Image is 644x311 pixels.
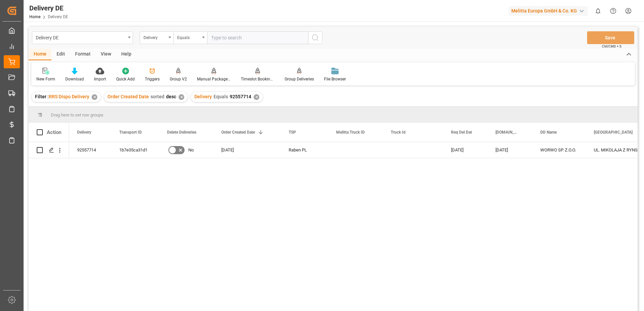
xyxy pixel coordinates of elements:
span: Truck Id [391,130,406,135]
div: Quick Add [116,76,135,82]
div: Delivery DE [29,3,68,13]
div: Help [116,49,136,60]
span: sorted [151,94,164,99]
div: New Form [36,76,55,82]
button: open menu [140,31,173,44]
div: Delivery [143,33,166,41]
div: WORWO SP. Z.O.O. [532,142,586,158]
div: Triggers [145,76,160,82]
div: Edit [52,49,70,60]
span: Filter : [35,94,49,99]
span: TSP [289,130,296,135]
div: Manual Package TypeDetermination [197,76,231,82]
span: Melitta Truck ID [336,130,365,135]
div: 1b7e35ca31d1 [111,142,159,158]
span: DD Name [540,130,557,135]
div: Timeslot Booking Report [241,76,275,82]
input: Type to search [207,31,308,44]
div: Format [70,49,96,60]
button: search button [308,31,322,44]
span: Order Created Date [107,94,149,99]
div: ✕ [254,94,259,100]
div: [DATE] [487,142,532,158]
span: Drag here to set row groups [51,112,103,117]
span: RRS Dispo Delivery [49,94,89,99]
span: [GEOGRAPHIC_DATA] [594,130,633,135]
div: Delivery DE [36,33,126,41]
div: Raben PL [281,142,328,158]
button: open menu [32,31,133,44]
div: View [96,49,116,60]
div: [DATE] [443,142,487,158]
span: desc [166,94,176,99]
div: ✕ [179,94,184,100]
button: Save [587,31,634,44]
div: Group Deliveries [285,76,314,82]
div: 92557714 [69,142,111,158]
button: Melitta Europa GmbH & Co. KG [509,4,590,17]
div: Equals [177,33,200,41]
button: show 0 new notifications [590,3,606,19]
button: Help Center [606,3,621,19]
span: Equals [214,94,228,99]
span: Delivery [77,130,91,135]
span: Ctrl/CMD + S [602,44,621,49]
div: Action [47,129,61,135]
div: ✕ [92,94,97,100]
span: Transport ID [119,130,142,135]
div: Home [29,49,52,60]
button: open menu [173,31,207,44]
span: [DOMAIN_NAME] Dat [495,130,518,135]
div: Download [65,76,84,82]
div: [DATE] [213,142,281,158]
span: Delivery [194,94,212,99]
div: Import [94,76,106,82]
div: Press SPACE to select this row. [29,142,69,158]
span: Req Del Dat [451,130,472,135]
span: Order Created Date [221,130,255,135]
span: Delete Deliveries [167,130,196,135]
div: Group V2 [170,76,187,82]
span: 92557714 [230,94,251,99]
div: File Browser [324,76,346,82]
span: No [188,142,194,158]
a: Home [29,14,40,19]
div: Melitta Europa GmbH & Co. KG [509,6,588,16]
